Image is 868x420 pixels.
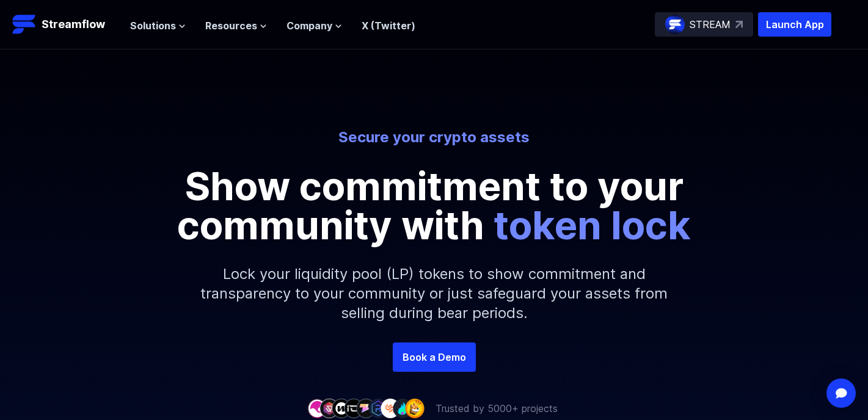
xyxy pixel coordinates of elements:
img: company-9 [405,399,425,418]
a: Streamflow [12,12,118,37]
img: top-right-arrow.svg [735,21,743,28]
a: STREAM [655,12,753,37]
img: streamflow-logo-circle.png [665,15,685,34]
img: Streamflow Logo [12,12,37,37]
img: company-2 [319,399,339,418]
span: Resources [205,18,257,33]
span: Solutions [130,18,176,33]
button: Resources [205,18,267,33]
img: company-6 [368,399,388,418]
p: Streamflow [42,16,105,33]
p: Secure your crypto assets [96,128,773,147]
a: Book a Demo [393,342,476,372]
img: company-3 [332,399,351,418]
p: Lock your liquidity pool (LP) tokens to show commitment and transparency to your community or jus... [172,245,697,342]
img: company-8 [393,399,412,418]
span: token lock [494,201,691,248]
img: company-5 [356,399,376,418]
button: Solutions [130,18,186,33]
button: Launch App [758,12,831,37]
img: company-1 [307,399,327,418]
img: company-7 [381,399,400,418]
a: X (Twitter) [362,20,415,32]
p: Show commitment to your community with [159,167,709,245]
div: Open Intercom Messenger [826,378,856,408]
span: Company [286,18,332,33]
img: company-4 [344,399,363,418]
button: Company [286,18,342,33]
p: Trusted by 5000+ projects [436,401,558,416]
p: STREAM [690,17,731,32]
